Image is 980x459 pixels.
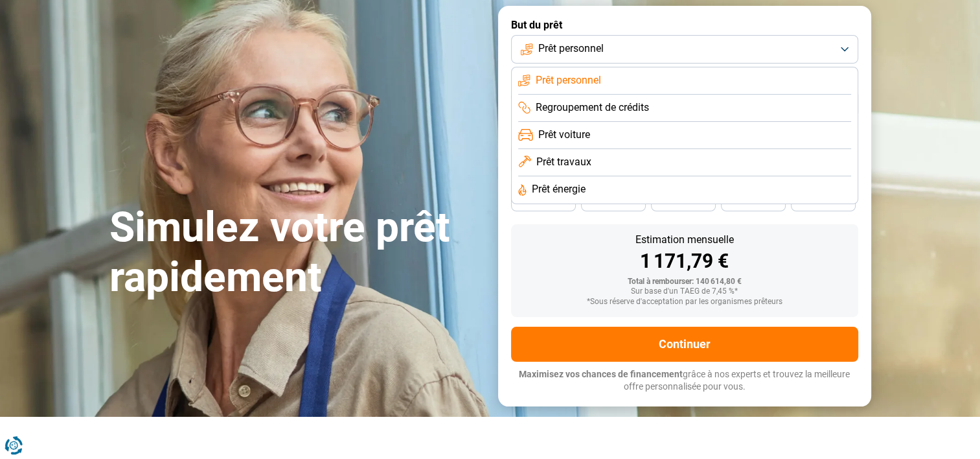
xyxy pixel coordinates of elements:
[521,277,848,287] div: Total à rembourser: 140 614,80 €
[521,252,848,271] div: 1 171,79 €
[538,128,590,142] span: Prêt voiture
[511,19,858,31] label: But du prêt
[109,203,483,303] h1: Simulez votre prêt rapidement
[511,327,858,362] button: Continuer
[511,35,858,64] button: Prêt personnel
[809,198,838,206] span: 24 mois
[536,100,649,115] span: Regroupement de crédits
[599,198,628,206] span: 42 mois
[519,369,683,379] span: Maximisez vos chances de financement
[536,73,601,88] span: Prêt personnel
[536,155,591,169] span: Prêt travaux
[511,368,858,394] p: grâce à nos experts et trouvez la meilleure offre personnalisée pour vous.
[669,198,698,206] span: 36 mois
[532,182,586,196] span: Prêt énergie
[521,287,848,296] div: Sur base d'un TAEG de 7,45 %*
[739,198,768,206] span: 30 mois
[521,298,848,307] div: *Sous réserve d'acceptation par les organismes prêteurs
[521,235,848,245] div: Estimation mensuelle
[529,198,558,206] span: 48 mois
[538,41,604,56] span: Prêt personnel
